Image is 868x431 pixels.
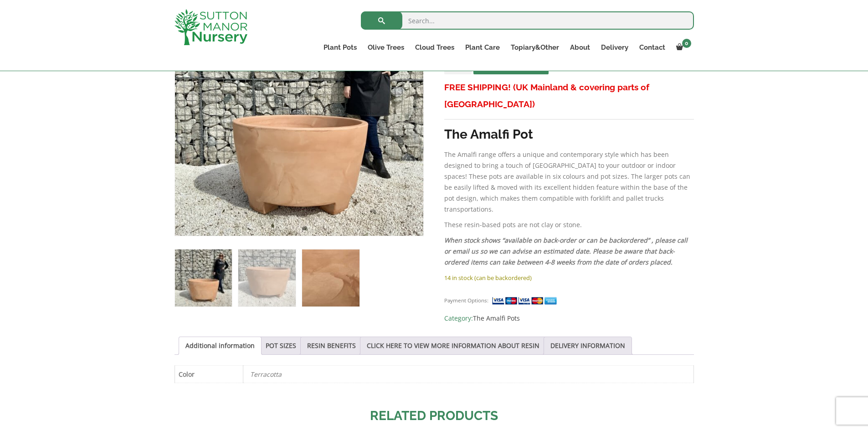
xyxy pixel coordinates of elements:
th: Color [175,365,243,383]
small: Payment Options: [444,297,488,304]
p: 14 in stock (can be backordered) [444,272,693,283]
img: The Amalfi Pot 100 Colour Terracotta - Image 2 [238,249,295,306]
a: Contact [634,41,671,54]
p: The Amalfi range offers a unique and contemporary style which has been designed to bring a touch ... [444,149,693,215]
a: The Amalfi Pots [473,314,520,322]
a: Topiary&Other [505,41,565,54]
table: Product Details [175,365,694,383]
a: Plant Pots [318,41,362,54]
a: Additional information [185,337,255,354]
a: 0 [671,41,694,54]
a: About [565,41,596,54]
a: RESIN BENEFITS [307,337,356,354]
img: logo [175,9,247,45]
input: Search... [361,11,694,30]
em: When stock shows “available on back-order or can be backordered” , please call or email us so we ... [444,236,688,266]
a: Olive Trees [362,41,410,54]
a: DELIVERY INFORMATION [550,337,625,354]
p: These resin-based pots are not clay or stone. [444,219,693,230]
h2: Related products [175,406,694,426]
a: POT SIZES [266,337,296,354]
a: Cloud Trees [410,41,460,54]
strong: The Amalfi Pot [444,127,533,142]
span: 0 [682,39,691,48]
a: Delivery [596,41,634,54]
a: Plant Care [460,41,505,54]
a: CLICK HERE TO VIEW MORE INFORMATION ABOUT RESIN [367,337,539,354]
img: The Amalfi Pot 100 Colour Terracotta [175,249,232,306]
p: Terracotta [250,366,687,383]
img: The Amalfi Pot 100 Colour Terracotta - Image 3 [302,249,359,306]
h3: FREE SHIPPING! (UK Mainland & covering parts of [GEOGRAPHIC_DATA]) [444,79,693,113]
span: Category: [444,313,693,324]
img: payment supported [492,296,560,306]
